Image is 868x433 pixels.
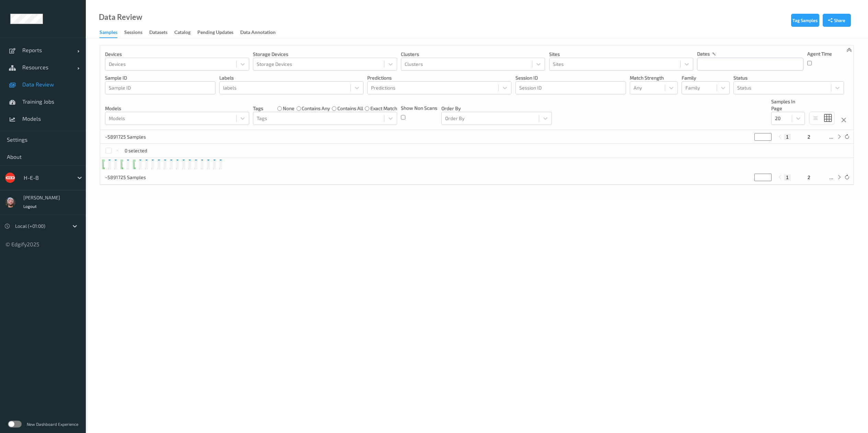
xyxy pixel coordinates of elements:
[149,29,167,37] div: Datasets
[697,50,710,57] p: dates
[302,105,330,112] label: contains any
[149,28,174,37] a: Datasets
[105,174,157,181] p: ~5891725 Samples
[827,134,835,140] button: ...
[823,14,851,27] button: Share
[784,174,791,180] button: 1
[174,28,197,37] a: Catalog
[197,29,233,37] div: Pending Updates
[401,51,545,58] p: Clusters
[791,14,819,27] button: Tag Samples
[630,74,678,81] p: Match Strength
[771,98,805,112] p: Samples In Page
[827,174,835,180] button: ...
[125,147,147,154] p: 0 selected
[240,29,276,37] div: Data Annotation
[806,174,812,180] button: 2
[733,74,844,81] p: Status
[784,134,791,140] button: 1
[105,105,249,112] p: Models
[367,74,511,81] p: Predictions
[253,105,263,112] p: Tags
[370,105,397,112] label: exact match
[100,29,117,38] div: Samples
[682,74,730,81] p: Family
[240,28,282,37] a: Data Annotation
[283,105,294,112] label: none
[124,28,149,37] a: Sessions
[105,133,157,140] p: ~5891725 Samples
[197,28,240,37] a: Pending Updates
[105,51,249,58] p: Devices
[253,51,397,58] p: Storage Devices
[105,74,216,81] p: Sample ID
[807,50,832,57] p: Agent Time
[219,74,363,81] p: labels
[174,29,190,37] div: Catalog
[806,134,812,140] button: 2
[337,105,363,112] label: contains all
[516,74,626,81] p: Session ID
[549,51,693,58] p: Sites
[100,28,124,38] a: Samples
[99,14,142,21] div: Data Review
[401,105,437,112] p: Show Non Scans
[124,29,142,37] div: Sessions
[441,105,552,112] p: Order By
